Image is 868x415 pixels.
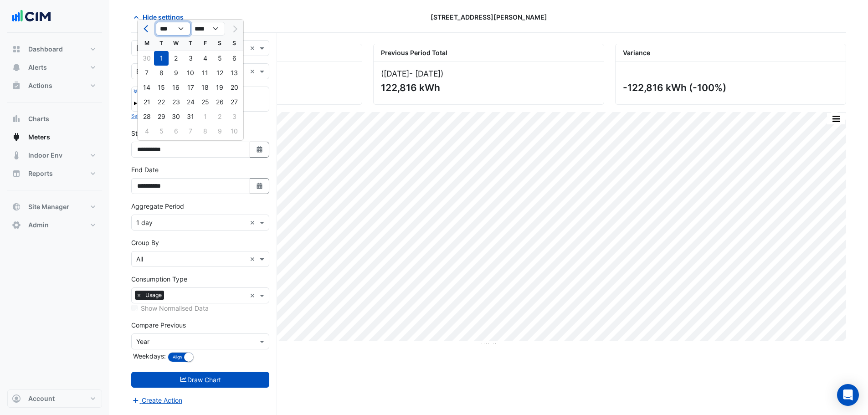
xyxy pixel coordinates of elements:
[250,254,257,264] span: Clear
[212,80,227,95] div: 19
[227,66,241,80] div: Sunday, July 13, 2025
[131,238,159,247] label: Group By
[7,58,102,77] button: Alerts
[139,66,154,80] div: 7
[7,389,102,408] button: Account
[212,51,227,66] div: Saturday, July 5, 2025
[12,169,21,178] app-icon: Reports
[381,69,596,78] div: ([DATE] )
[198,51,212,66] div: 4
[169,109,183,124] div: Wednesday, July 30, 2025
[131,320,186,330] label: Compare Previous
[250,43,257,53] span: Clear
[28,63,47,72] span: Alerts
[256,146,264,154] fa-icon: Select Date
[28,220,49,230] span: Admin
[131,128,162,138] label: Start Date
[154,51,169,66] div: Tuesday, July 1, 2025
[7,40,102,58] button: Dashboard
[139,95,154,109] div: 21
[139,66,154,80] div: Monday, July 7, 2025
[198,80,212,95] div: Friday, July 18, 2025
[28,169,53,178] span: Reports
[131,274,187,284] label: Consumption Type
[139,80,154,95] div: Monday, July 14, 2025
[616,44,846,61] div: Variance
[154,80,169,95] div: 15
[131,112,159,120] button: Select None
[135,291,143,300] span: ×
[28,133,50,142] span: Meters
[141,303,209,313] label: Show Normalised Data
[212,36,227,51] div: S
[183,80,198,95] div: 17
[256,182,264,190] fa-icon: Select Date
[198,36,212,51] div: F
[190,22,225,36] select: Select year
[154,36,169,51] div: T
[134,88,162,94] small: Expand All
[131,395,183,405] button: Create Action
[183,95,198,109] div: Thursday, July 24, 2025
[227,66,241,80] div: 13
[154,109,169,124] div: 29
[7,77,102,95] button: Actions
[169,95,183,109] div: 23
[139,109,154,124] div: 28
[154,66,169,80] div: 8
[11,7,52,26] img: Company Logo
[169,80,183,95] div: 16
[154,66,169,80] div: Tuesday, July 8, 2025
[28,151,62,160] span: Indoor Env
[227,36,241,51] div: S
[212,95,227,109] div: Saturday, July 26, 2025
[28,114,49,123] span: Charts
[381,82,595,93] div: 122,816 kWh
[250,67,257,76] span: Clear
[143,291,164,300] span: Usage
[227,51,241,66] div: Sunday, July 6, 2025
[12,114,21,123] app-icon: Charts
[169,36,183,51] div: W
[169,95,183,109] div: Wednesday, July 23, 2025
[169,66,183,80] div: 9
[227,95,241,109] div: Sunday, July 27, 2025
[28,81,52,90] span: Actions
[7,110,102,128] button: Charts
[131,372,269,388] button: Draw Chart
[198,95,212,109] div: 25
[837,384,859,406] div: Open Intercom Messenger
[183,66,198,80] div: 10
[154,95,169,109] div: 22
[7,146,102,164] button: Indoor Env
[374,44,604,61] div: Previous Period Total
[183,109,198,124] div: Thursday, July 31, 2025
[139,95,154,109] div: Monday, July 21, 2025
[139,36,154,51] div: M
[12,220,21,230] app-icon: Admin
[250,218,257,227] span: Clear
[169,66,183,80] div: Wednesday, July 9, 2025
[183,80,198,95] div: Thursday, July 17, 2025
[7,164,102,183] button: Reports
[212,66,227,80] div: Saturday, July 12, 2025
[169,80,183,95] div: Wednesday, July 16, 2025
[154,80,169,95] div: Tuesday, July 15, 2025
[131,351,166,361] label: Weekdays:
[827,113,845,124] button: More Options
[139,51,154,66] div: 30
[131,9,190,25] button: Hide settings
[409,69,441,78] span: - [DATE]
[131,303,269,313] div: Selected meters/streams do not support normalisation
[227,51,241,66] div: 6
[7,128,102,146] button: Meters
[143,12,184,22] span: Hide settings
[198,66,212,80] div: 11
[28,45,63,54] span: Dashboard
[183,51,198,66] div: 3
[431,12,547,22] span: [STREET_ADDRESS][PERSON_NAME]
[169,109,183,124] div: 30
[183,51,198,66] div: Thursday, July 3, 2025
[198,95,212,109] div: Friday, July 25, 2025
[183,109,198,124] div: 31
